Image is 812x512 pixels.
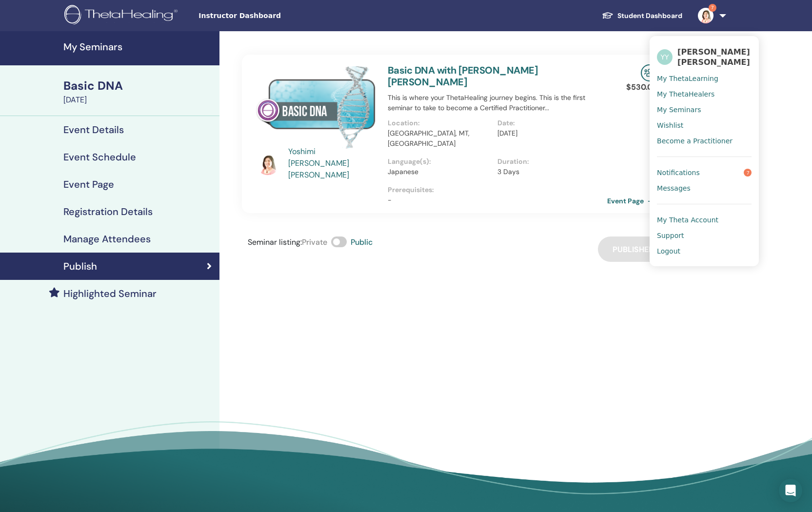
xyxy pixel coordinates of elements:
[288,146,378,181] a: Yoshimi [PERSON_NAME] [PERSON_NAME]
[657,74,718,83] span: My ThetaLearning
[388,118,492,128] p: Location :
[388,64,538,88] a: Basic DNA with [PERSON_NAME] [PERSON_NAME]
[388,185,607,195] p: Prerequisites :
[351,237,373,247] span: Public
[63,124,124,136] h4: Event Details
[657,212,752,228] a: My Theta Account
[657,231,684,240] span: Support
[198,11,345,21] span: Instructor Dashboard
[256,152,279,175] img: default.jpg
[388,157,492,167] p: Language(s) :
[63,260,97,272] h4: Publish
[657,168,700,177] span: Notifications
[657,184,691,193] span: Messages
[58,78,219,106] a: Basic DNA[DATE]
[657,43,752,71] a: YY[PERSON_NAME] [PERSON_NAME]
[602,11,614,20] img: graduation-cap-white.svg
[388,195,607,205] p: -
[657,133,752,149] a: Become a Practitioner
[744,169,752,177] span: 7
[657,243,752,259] a: Logout
[63,288,157,299] h4: Highlighted Seminar
[63,178,114,190] h4: Event Page
[248,237,302,247] span: Seminar listing :
[388,93,607,113] p: This is where your ThetaHealing journey begins. This is the first seminar to take to become a Cer...
[657,118,752,133] a: Wishlist
[388,167,492,177] p: Japanese
[63,94,214,106] div: [DATE]
[497,128,601,138] p: [DATE]
[657,247,680,256] span: Logout
[709,4,716,12] span: 7
[657,165,752,180] a: Notifications7
[641,64,658,81] img: In-Person Seminar
[63,78,214,94] div: Basic DNA
[657,105,701,114] span: My Seminars
[657,90,714,98] span: My ThetaHealers
[698,8,713,23] img: default.jpg
[63,151,136,163] h4: Event Schedule
[657,102,752,118] a: My Seminars
[497,167,601,177] p: 3 Days
[657,137,733,145] span: Become a Practitioner
[63,233,151,245] h4: Manage Attendees
[63,206,153,217] h4: Registration Details
[302,237,327,247] span: Private
[497,118,601,128] p: Date :
[256,64,376,149] img: Basic DNA
[650,36,759,266] ul: 7
[64,5,181,27] img: logo.png
[657,180,752,196] a: Messages
[657,86,752,102] a: My ThetaHealers
[607,194,658,208] a: Event Page
[594,7,690,25] a: Student Dashboard
[657,71,752,86] a: My ThetaLearning
[779,479,802,502] div: Open Intercom Messenger
[657,121,683,130] span: Wishlist
[497,157,601,167] p: Duration :
[657,49,673,65] span: YY
[677,47,752,67] span: [PERSON_NAME] [PERSON_NAME]
[657,228,752,243] a: Support
[626,81,658,93] p: $ 530.00
[657,216,718,224] span: My Theta Account
[63,41,214,53] h4: My Seminars
[388,128,492,149] p: [GEOGRAPHIC_DATA], MT, [GEOGRAPHIC_DATA]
